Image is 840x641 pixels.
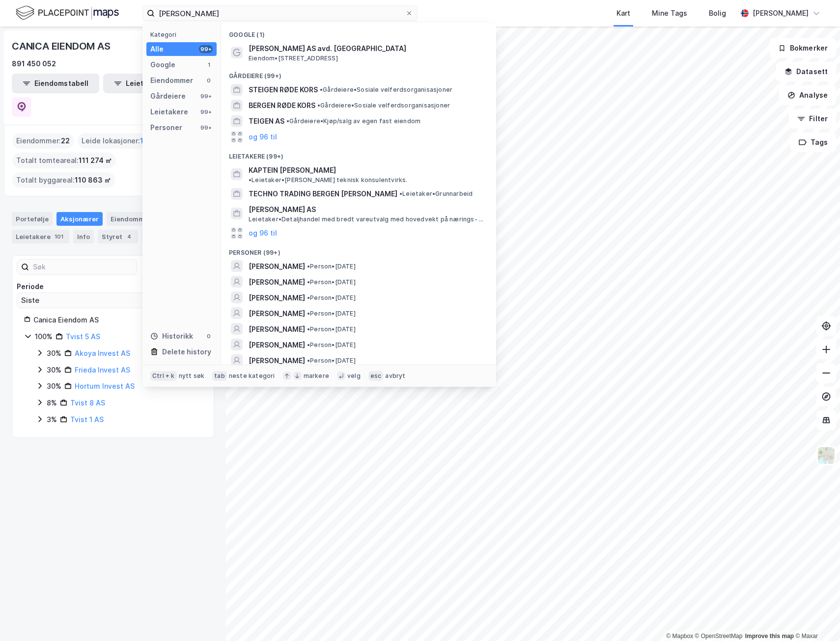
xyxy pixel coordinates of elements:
[179,372,205,380] div: nytt søk
[249,176,408,184] span: Leietaker • [PERSON_NAME] teknisk konsulentvirks.
[78,133,147,149] div: Leide lokasjoner :
[70,399,105,407] a: Tvist 8 AS
[666,633,693,640] a: Mapbox
[385,372,405,380] div: avbryt
[29,260,137,274] input: Søk
[307,294,310,301] span: •
[317,102,450,109] span: Gårdeiere • Sosiale velferdsorganisasjoner
[790,133,836,152] button: Tags
[98,230,138,243] div: Styret
[35,331,53,343] div: 100%
[304,372,329,380] div: markere
[368,371,384,381] div: esc
[47,347,61,359] div: 30%
[249,339,305,351] span: [PERSON_NAME]
[150,122,182,134] div: Personer
[307,310,310,317] span: •
[286,117,420,125] span: Gårdeiere • Kjøp/salg av egen fast eiendom
[17,293,209,308] input: ClearOpen
[12,153,116,168] div: Totalt tomteareal :
[75,174,111,186] span: 110 863 ㎡
[249,308,305,320] span: [PERSON_NAME]
[12,58,56,70] div: 891 450 052
[79,155,112,166] span: 111 274 ㎡
[103,74,191,93] button: Leietakertabell
[142,230,210,243] div: Transaksjoner
[249,355,305,367] span: [PERSON_NAME]
[150,330,193,342] div: Historikk
[399,190,473,198] span: Leietaker • Grunnarbeid
[155,6,405,21] input: Søk på adresse, matrikkel, gårdeiere, leietakere eller personer
[124,232,134,241] div: 4
[212,371,227,381] div: tab
[12,133,74,149] div: Eiendommer :
[75,366,130,374] a: Frieda Invest AS
[320,86,452,94] span: Gårdeiere • Sosiale velferdsorganisasjoner
[17,281,209,293] div: Periode
[817,446,836,465] img: Z
[150,43,164,55] div: Alle
[47,397,57,409] div: 8%
[753,7,809,19] div: [PERSON_NAME]
[776,62,836,81] button: Datasett
[249,131,277,143] button: og 96 til
[53,232,65,241] div: 101
[221,23,496,41] div: Google (1)
[249,164,336,176] span: KAPTEIN [PERSON_NAME]
[249,215,486,223] span: Leietaker • Detaljhandel med bredt vareutvalg med hovedvekt på nærings- og nytelsesmidler
[249,54,338,62] span: Eiendom • [STREET_ADDRESS]
[12,172,115,188] div: Totalt byggareal :
[307,263,356,270] span: Person • [DATE]
[229,372,275,380] div: neste kategori
[307,325,310,333] span: •
[779,85,836,105] button: Analyse
[249,204,484,215] span: [PERSON_NAME] AS
[12,230,69,243] div: Leietakere
[789,109,836,129] button: Filter
[695,633,743,640] a: OpenStreetMap
[221,64,496,82] div: Gårdeiere (99+)
[320,86,323,93] span: •
[307,310,356,318] span: Person • [DATE]
[33,314,202,326] div: Canica Eiendom AS
[75,349,130,357] a: Akoya Invest AS
[221,145,496,162] div: Leietakere (99+)
[16,4,119,22] img: logo.f888ab2527a4732fd821a326f86c7f29.svg
[75,382,135,390] a: Hortum Invest AS
[249,323,305,335] span: [PERSON_NAME]
[221,241,496,259] div: Personer (99+)
[66,332,100,341] a: Tvist 5 AS
[307,357,356,365] span: Person • [DATE]
[56,212,103,226] div: Aksjonærer
[791,594,840,641] iframe: Chat Widget
[47,380,61,392] div: 30%
[652,7,687,19] div: Mine Tags
[307,341,356,349] span: Person • [DATE]
[249,176,252,184] span: •
[47,414,57,426] div: 3%
[347,372,361,380] div: velg
[249,227,277,239] button: og 96 til
[205,77,213,84] div: 0
[616,7,630,19] div: Kart
[12,74,99,93] button: Eiendomstabell
[150,106,188,118] div: Leietakere
[249,261,305,272] span: [PERSON_NAME]
[199,92,213,100] div: 99+
[307,278,356,286] span: Person • [DATE]
[47,364,61,376] div: 30%
[70,415,104,424] a: Tvist 1 AS
[150,371,177,381] div: Ctrl + k
[307,325,356,333] span: Person • [DATE]
[12,212,53,226] div: Portefølje
[61,135,70,147] span: 22
[107,212,168,226] div: Eiendommer
[199,124,213,132] div: 99+
[709,7,726,19] div: Bolig
[249,100,315,111] span: BERGEN RØDE KORS
[249,115,284,127] span: TEIGEN AS
[140,135,143,147] span: 1
[12,38,112,54] div: CANICA EIENDOM AS
[307,294,356,302] span: Person • [DATE]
